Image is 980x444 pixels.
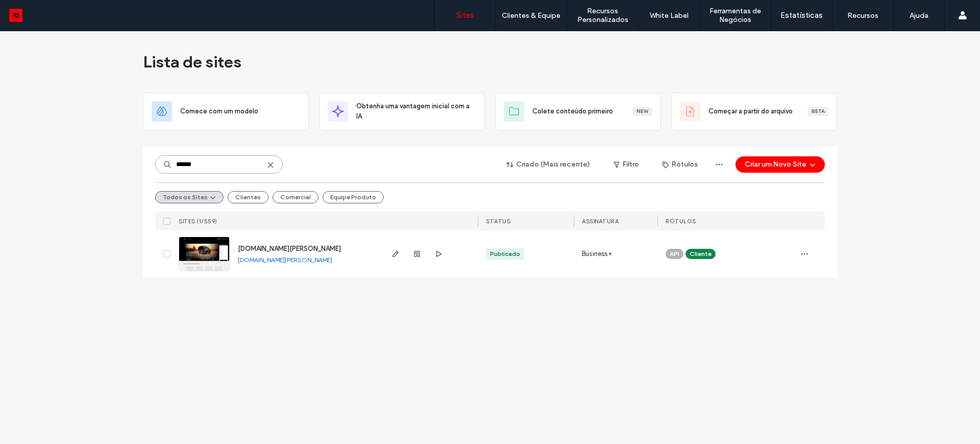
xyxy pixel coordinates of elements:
[671,92,837,130] div: Começar a partir do arquivoBeta
[532,106,613,116] span: Colete conteúdo primeiro
[490,249,520,259] div: Publicado
[567,7,638,24] label: Recursos Personalizados
[650,11,689,20] label: White Label
[143,92,309,130] div: Comece com um modelo
[356,101,476,122] span: Obtenha uma vantagem inicial com a IA
[323,191,384,203] button: Equipe Produto
[708,106,793,116] span: Começar a partir do arquivo
[155,191,224,203] button: Todos os Sites
[486,218,510,225] span: STATUS
[653,156,707,173] button: Rótulos
[700,7,771,24] label: Ferramentas de Negócios
[228,191,268,203] button: Clientes
[179,218,217,225] span: Sites (1/559)
[143,52,241,72] span: Lista de sites
[603,156,649,173] button: Filtro
[780,11,823,20] label: Estatísticas
[502,11,560,20] label: Clientes & Equipe
[22,7,48,16] span: Ajuda
[807,107,828,116] div: Beta
[456,11,474,20] label: Sites
[666,218,696,225] span: Rótulos
[238,245,341,252] a: [DOMAIN_NAME][PERSON_NAME]
[495,92,661,130] div: Colete conteúdo primeiroNew
[582,249,612,259] span: Business+
[273,191,318,203] button: Comercial
[670,249,679,259] span: API
[690,249,712,259] span: Cliente
[736,156,825,173] button: Criar um Novo Site
[632,107,652,116] div: New
[319,92,485,130] div: Obtenha uma vantagem inicial com a IA
[238,256,332,264] a: [DOMAIN_NAME][PERSON_NAME]
[498,156,599,173] button: Criado (Mais recente)
[180,106,258,116] span: Comece com um modelo
[910,11,928,20] label: Ajuda
[847,11,878,20] label: Recursos
[582,218,619,225] span: Assinatura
